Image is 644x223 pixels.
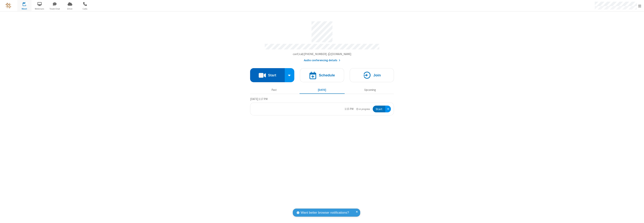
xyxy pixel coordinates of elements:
button: Audio conferencing details [304,58,340,63]
h4: Schedule [319,73,335,77]
div: Start conference options [285,68,294,82]
button: Join [350,68,394,82]
iframe: Chat [635,213,641,220]
button: Copy my meeting room linkCopy my meeting room link [293,52,351,56]
span: Team Chat [48,7,62,10]
div: 1 [25,2,28,5]
span: Meet [17,7,31,10]
span: Webinars [33,7,47,10]
button: Schedule [300,68,344,82]
span: Calls [78,7,92,10]
span: Want better browser notifications? [301,210,349,215]
h4: Join [373,73,381,77]
button: Past [252,86,297,93]
button: Start [250,68,285,82]
em: in progress [356,107,370,111]
h4: Start [268,73,276,77]
img: QA Selenium DO NOT DELETE OR CHANGE [6,3,11,8]
section: Today's Meetings [250,97,394,116]
span: Copy my meeting room link [293,52,351,56]
span: [DATE] 1:17 PM [250,97,268,101]
button: Upcoming [347,86,393,93]
section: Account details [250,19,394,63]
div: 1:15 PM [345,107,353,111]
span: Drive [63,7,77,10]
button: [DATE] [300,86,345,93]
button: Start [373,106,385,113]
div: Open menu [385,106,391,113]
